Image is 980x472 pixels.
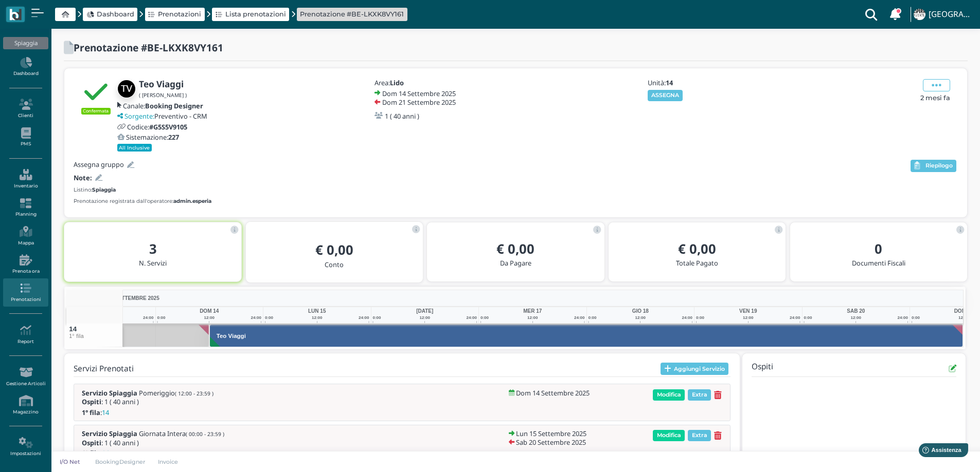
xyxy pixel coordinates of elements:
[117,102,203,109] a: Canale:Booking Designer
[92,186,116,193] b: Spiaggia
[175,390,213,397] small: ( 12:00 - 23:59 )
[81,108,111,114] small: Confermata
[124,112,207,120] h5: Preventivo - CRM
[102,449,109,457] span: 14
[648,79,756,86] h5: Unità:
[86,9,134,19] a: Dashboard
[97,9,134,19] span: Dashboard
[3,37,48,49] div: Spiaggia
[315,241,353,259] b: € 0,00
[117,123,187,130] a: Codice:#G5S5V9105
[382,99,456,106] h5: Dom 21 Settembre 2025
[74,197,211,205] small: Prenotazione registrata dall'operatore:
[300,9,404,19] a: Prenotazione #BE-LKXK8VY161
[3,363,48,391] a: Gestione Articoli
[186,430,224,438] small: ( 00:00 - 23:59 )
[139,78,184,90] b: Teo Viaggi
[115,294,159,302] span: SETTEMBRE 2025
[82,449,210,457] h5: :
[74,186,116,194] small: Listino:
[102,409,109,416] span: 14
[929,10,974,19] h4: [GEOGRAPHIC_DATA]
[375,79,483,86] h5: Area:
[82,409,210,416] h5: :
[688,389,711,401] span: Extra
[516,430,586,437] h5: Lun 15 Settembre 2025
[798,259,959,267] h5: Documenti Fiscali
[254,261,415,268] h5: Conto
[117,144,152,151] small: All Inclusive
[648,90,683,101] button: ASSEGNA
[82,438,101,447] b: Ospiti
[3,123,48,152] a: PMS
[920,93,950,103] span: 2 mesi fa
[74,173,92,182] b: Note:
[9,9,21,21] img: logo
[82,439,224,446] h5: : 1 ( 40 anni )
[3,250,48,278] a: Prenota ora
[3,165,48,193] a: Inventario
[212,333,250,339] h3: Teo Viaggi
[168,133,179,142] b: 227
[435,259,596,267] h5: Da Pagare
[82,408,100,417] b: 1° fila
[127,123,187,130] h5: Codice:
[148,9,201,19] a: Prenotazioni
[126,134,179,141] h5: Sistemazione:
[88,458,152,466] a: BookingDesigner
[145,101,203,110] b: Booking Designer
[74,365,134,373] h4: Servizi Prenotati
[69,333,84,339] small: 1° fila
[516,389,590,397] h5: Dom 14 Settembre 2025
[912,2,974,27] a: ... [GEOGRAPHIC_DATA]
[139,91,187,99] small: ( [PERSON_NAME] )
[149,240,157,258] b: 3
[82,429,137,438] b: Servizio Spiaggia
[158,9,201,19] span: Prenotazioni
[3,222,48,250] a: Mappa
[69,326,77,332] span: 14
[666,78,673,87] b: 14
[139,389,213,397] span: Pomeriggio
[688,430,711,441] span: Extra
[3,194,48,222] a: Planning
[653,389,685,401] span: Modifica
[210,324,963,347] button: Teo Viaggi
[225,9,286,19] span: Lista prenotazioni
[3,320,48,349] a: Report
[875,240,882,258] b: 0
[74,161,124,168] h5: Assegna gruppo
[661,363,729,375] button: Aggiungi Servizio
[30,8,68,16] span: Assistenza
[73,259,233,267] h5: N. Servizi
[152,458,185,466] a: Invoice
[3,278,48,307] a: Prenotazioni
[149,122,187,131] b: #G5S5V9105
[58,458,82,466] p: I/O Net
[678,240,716,258] b: € 0,00
[752,363,773,374] h4: Ospiti
[74,42,223,53] h2: Prenotazione #BE-LKXK8VY161
[124,112,154,120] span: Sorgente:
[653,430,685,441] span: Modifica
[82,397,101,406] b: Ospiti
[3,391,48,419] a: Magazzino
[914,9,925,20] img: ...
[390,78,404,87] b: Lido
[82,388,137,398] b: Servizio Spiaggia
[82,448,100,458] b: 1° fila
[173,198,211,204] b: admin.esperia
[907,440,971,463] iframe: Help widget launcher
[382,90,456,97] h5: Dom 14 Settembre 2025
[3,95,48,123] a: Clienti
[139,430,224,437] span: Giornata Intera
[925,162,953,169] span: Riepilogo
[3,433,48,461] a: Impostazioni
[385,112,419,120] h5: 1 ( 40 anni )
[123,102,203,109] h5: Canale:
[516,439,586,446] h5: Sab 20 Settembre 2025
[82,398,213,405] h5: : 1 ( 40 anni )
[617,259,777,267] h5: Totale Pagato
[117,80,136,98] img: Teo Viaggi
